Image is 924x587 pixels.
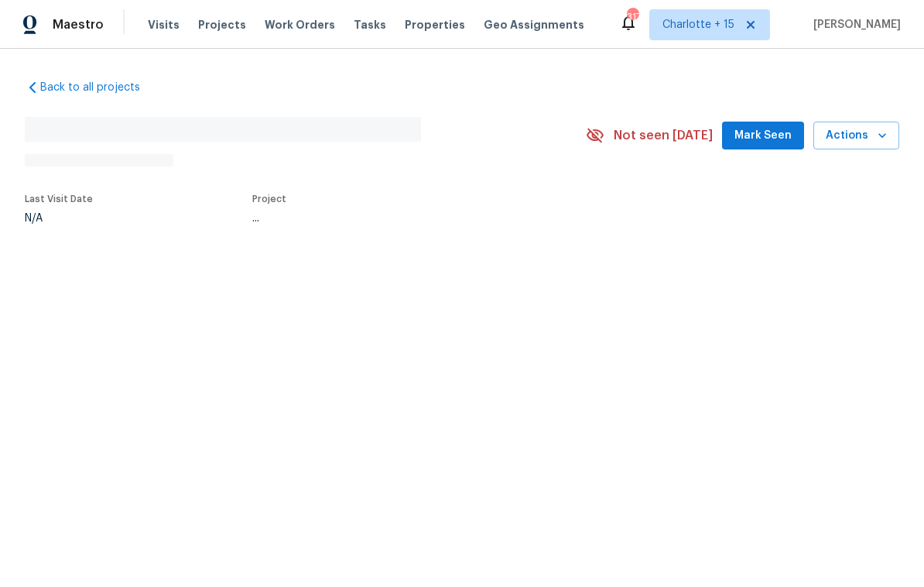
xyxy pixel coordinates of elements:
[722,122,804,150] button: Mark Seen
[627,9,638,25] div: 317
[354,19,386,30] span: Tasks
[484,17,584,33] span: Geo Assignments
[148,17,180,33] span: Visits
[25,80,173,95] a: Back to all projects
[662,17,734,33] span: Charlotte + 15
[826,126,887,146] span: Actions
[25,194,93,204] span: Last Visit Date
[734,126,792,146] span: Mark Seen
[198,17,246,33] span: Projects
[813,122,899,150] button: Actions
[614,128,713,143] span: Not seen [DATE]
[265,17,335,33] span: Work Orders
[252,194,286,204] span: Project
[252,213,549,224] div: ...
[405,17,465,33] span: Properties
[25,213,93,224] div: N/A
[53,17,104,33] span: Maestro
[807,17,901,33] span: [PERSON_NAME]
